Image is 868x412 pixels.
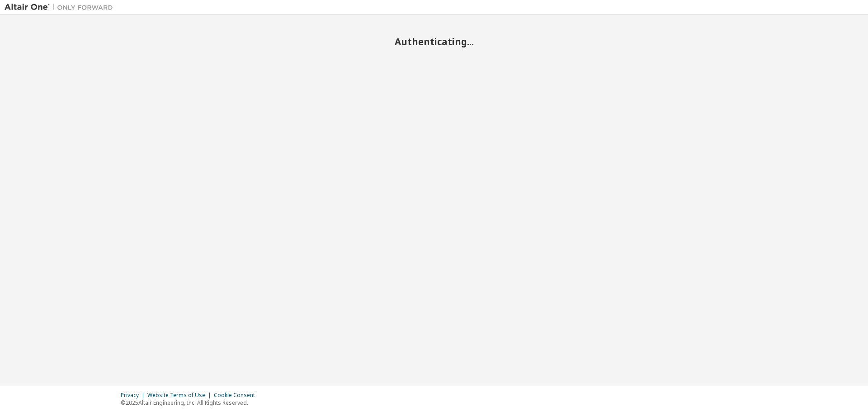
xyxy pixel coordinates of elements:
[147,392,214,399] div: Website Terms of Use
[214,392,260,399] div: Cookie Consent
[5,36,863,47] h2: Authenticating...
[121,392,147,399] div: Privacy
[5,3,118,12] img: Altair One
[121,399,260,407] p: © 2025 Altair Engineering, Inc. All Rights Reserved.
